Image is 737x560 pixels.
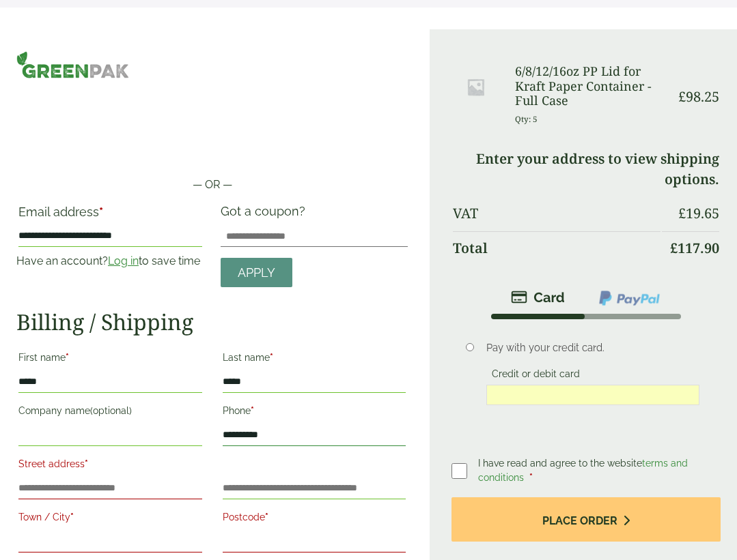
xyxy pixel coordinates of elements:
[70,512,74,522] abbr: required
[451,497,721,542] button: Place order
[678,204,719,222] bdi: 19.65
[16,177,408,193] p: — OR —
[598,289,661,307] img: ppcp-gateway.png
[16,51,129,78] img: GreenPak Supplies
[453,197,660,230] th: VAT
[453,64,499,110] img: Placeholder
[85,458,88,469] abbr: required
[16,253,204,269] p: Have an account? to save time
[221,258,292,287] a: Apply
[16,309,408,335] h2: Billing / Shipping
[678,204,686,222] span: £
[453,143,719,196] td: Enter your address to view shipping options.
[270,352,273,363] abbr: required
[18,454,202,477] label: Street address
[529,472,533,483] abbr: required
[66,352,69,363] abbr: required
[670,239,678,257] span: £
[478,458,688,483] span: I have read and agree to the website
[18,348,202,371] label: First name
[108,254,139,267] a: Log in
[223,348,406,371] label: Last name
[223,507,406,531] label: Postcode
[678,87,686,106] span: £
[99,205,103,219] abbr: required
[265,512,268,522] abbr: required
[670,239,719,257] bdi: 117.90
[16,133,408,160] iframe: Secure payment button frame
[490,389,695,401] iframe: Secure card payment input frame
[90,405,132,416] span: (optional)
[18,206,202,225] label: Email address
[478,458,688,483] a: terms and conditions
[511,289,565,306] img: stripe.png
[238,265,275,280] span: Apply
[486,340,699,355] p: Pay with your credit card.
[223,401,406,424] label: Phone
[486,368,585,383] label: Credit or debit card
[515,64,660,108] h3: 6/8/12/16oz PP Lid for Kraft Paper Container - Full Case
[221,204,311,225] label: Got a coupon?
[251,405,254,416] abbr: required
[453,231,660,265] th: Total
[515,114,538,124] small: Qty: 5
[18,507,202,531] label: Town / City
[18,401,202,424] label: Company name
[678,87,719,106] bdi: 98.25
